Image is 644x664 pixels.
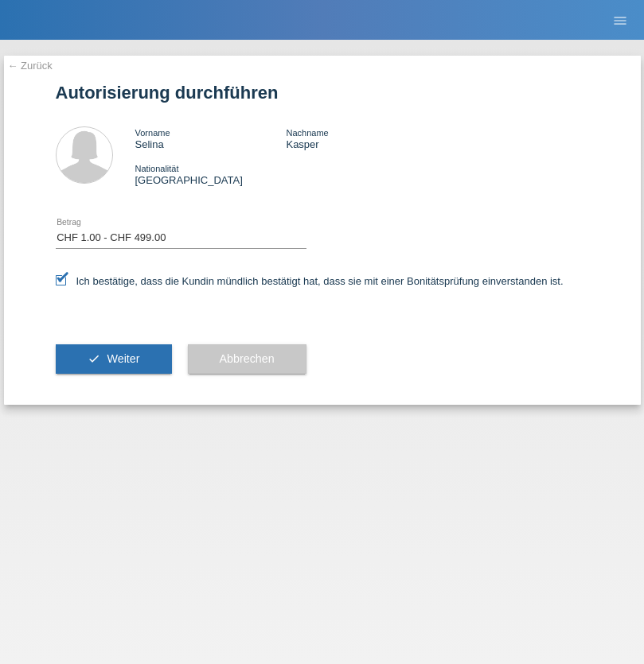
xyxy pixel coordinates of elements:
[612,13,628,29] i: menu
[135,162,287,186] div: [GEOGRAPHIC_DATA]
[8,60,53,72] a: ← Zurück
[56,83,589,103] h1: Autorisierung durchführen
[604,15,636,25] a: menu
[188,344,306,375] button: Abbrechen
[220,352,275,365] span: Abbrechen
[135,128,170,138] span: Vorname
[107,352,139,365] span: Weiter
[135,164,179,173] span: Nationalität
[286,126,437,150] div: Kasper
[56,344,172,375] button: check Weiter
[286,128,328,138] span: Nachname
[56,275,564,287] label: Ich bestätige, dass die Kundin mündlich bestätigt hat, dass sie mit einer Bonitätsprüfung einvers...
[135,126,287,150] div: Selina
[88,352,100,365] i: check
